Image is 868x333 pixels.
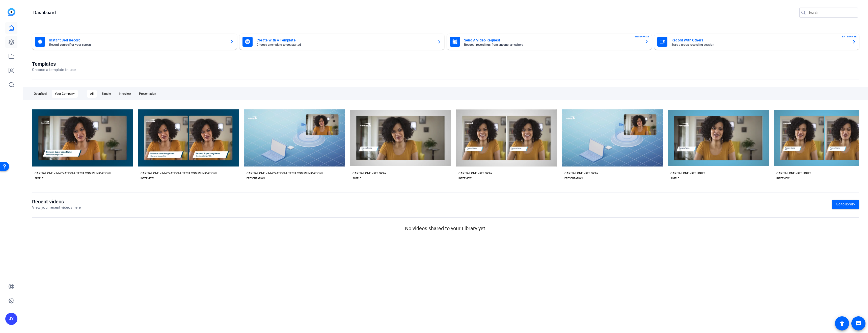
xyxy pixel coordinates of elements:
[8,8,15,16] img: blue-gradient.svg
[31,90,50,98] div: OpenReel
[35,171,111,175] div: CAPITAL ONE - INNOVATION & TECH COMMUNICATIONS
[49,43,226,46] mat-card-subtitle: Record yourself or your screen
[564,171,598,175] div: CAPITAL ONE - I&T GRAY
[670,171,705,175] div: CAPITAL ONE - I&T LIGHT
[842,35,857,38] span: ENTERPRISE
[32,199,81,205] h1: Recent videos
[671,43,848,46] mat-card-subtitle: Start a group recording session
[32,225,859,232] p: No videos shared to your Library yet.
[654,34,859,50] button: Record With OthersStart a group recording sessionENTERPRISE
[352,176,361,180] div: SIMPLE
[464,43,641,46] mat-card-subtitle: Request recordings from anyone, anywhere
[635,35,649,38] span: ENTERPRISE
[464,37,641,43] mat-card-title: Send A Video Request
[855,320,861,326] mat-icon: message
[141,171,217,175] div: CAPITAL ONE - INNOVATION & TECH COMMUNICATIONS
[670,176,679,180] div: SIMPLE
[33,10,56,16] h1: Dashboard
[87,90,97,98] div: All
[116,90,134,98] div: Interview
[564,176,583,180] div: PRESENTATION
[257,43,433,46] mat-card-subtitle: Choose a template to get started
[141,176,154,180] div: INTERVIEW
[239,34,444,50] button: Create With A TemplateChoose a template to get started
[458,171,492,175] div: CAPITAL ONE - I&T GRAY
[458,176,472,180] div: INTERVIEW
[776,171,811,175] div: CAPITAL ONE - I&T LIGHT
[35,176,43,180] div: SIMPLE
[32,67,76,73] p: Choose a template to use
[839,320,845,326] mat-icon: accessibility
[832,200,859,209] a: Go to library
[808,10,854,16] input: Search
[247,176,265,180] div: PRESENTATION
[52,90,78,98] div: Your Company
[5,313,17,325] div: JY
[671,37,848,43] mat-card-title: Record With Others
[99,90,114,98] div: Simple
[136,90,159,98] div: Presentation
[776,176,790,180] div: INTERVIEW
[32,61,76,67] h1: Templates
[836,202,855,207] span: Go to library
[257,37,433,43] mat-card-title: Create With A Template
[447,34,652,50] button: Send A Video RequestRequest recordings from anyone, anywhereENTERPRISE
[247,171,323,175] div: CAPITAL ONE - INNOVATION & TECH COMMUNICATIONS
[352,171,386,175] div: CAPITAL ONE - I&T GRAY
[49,37,226,43] mat-card-title: Instant Self Record
[32,205,81,210] p: View your recent videos here
[32,34,237,50] button: Instant Self RecordRecord yourself or your screen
